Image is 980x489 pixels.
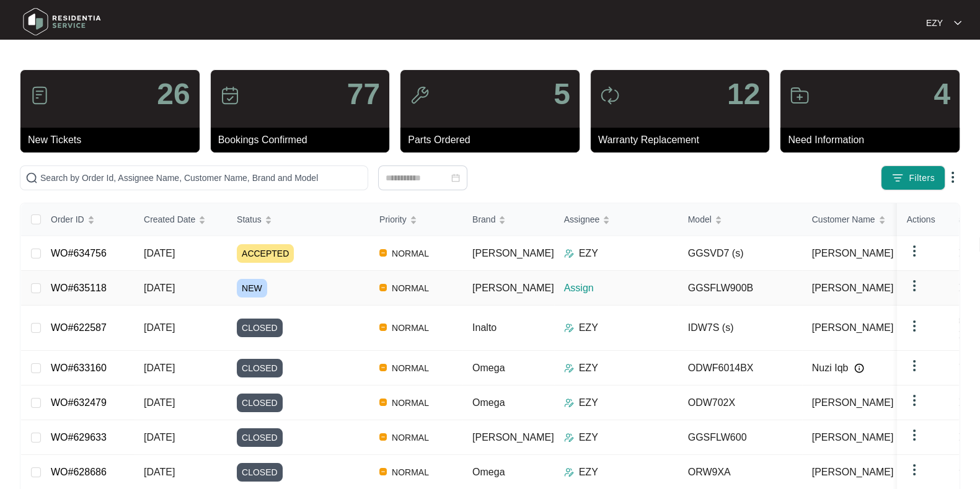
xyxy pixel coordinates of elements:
span: CLOSED [237,359,283,377]
img: Vercel Logo [379,324,387,331]
p: 5 [554,79,570,109]
img: Info icon [854,363,864,373]
img: icon [790,86,810,105]
span: [PERSON_NAME] [472,248,554,258]
p: New Tickets [28,133,200,148]
p: EZY [579,395,598,410]
p: 26 [157,79,190,109]
span: NORMAL [387,430,434,445]
img: icon [600,86,620,105]
p: 4 [934,79,950,109]
p: Bookings Confirmed [218,133,390,148]
span: [PERSON_NAME] [812,281,894,296]
img: filter icon [891,172,904,184]
span: Inalto [472,322,497,333]
span: [PERSON_NAME] [812,465,894,480]
td: GGSVD7 (s) [678,236,802,271]
span: [PERSON_NAME] [472,432,554,443]
p: Warranty Replacement [598,133,770,148]
p: Assign [564,281,678,296]
span: [DATE] [144,283,175,293]
p: EZY [579,246,598,261]
img: dropdown arrow [907,428,922,443]
span: NORMAL [387,361,434,376]
span: CLOSED [237,463,283,482]
img: Assigner Icon [564,249,574,258]
span: [PERSON_NAME] [472,283,554,293]
input: Search by Order Id, Assignee Name, Customer Name, Brand and Model [40,171,363,185]
img: dropdown arrow [907,319,922,333]
img: dropdown arrow [907,278,922,293]
span: NORMAL [387,395,434,410]
span: NORMAL [387,246,434,261]
th: Priority [369,203,462,236]
td: GGSFLW900B [678,271,802,306]
td: ODWF6014BX [678,351,802,385]
span: [PERSON_NAME] [812,430,894,445]
p: EZY [579,320,598,335]
p: 12 [727,79,760,109]
img: Assigner Icon [564,398,574,408]
span: ACCEPTED [237,244,294,263]
img: Assigner Icon [564,323,574,333]
a: WO#629633 [51,432,107,443]
p: EZY [926,17,943,29]
th: Actions [897,203,959,236]
span: Omega [472,363,505,373]
span: [DATE] [144,322,175,333]
span: Nuzi Iqb [812,361,849,376]
img: dropdown arrow [945,170,960,185]
p: EZY [579,465,598,480]
span: [PERSON_NAME] [812,246,894,261]
th: Created Date [134,203,227,236]
span: CLOSED [237,319,283,337]
a: WO#633160 [51,363,107,373]
span: Omega [472,467,505,477]
td: ODW702X [678,385,802,420]
span: [DATE] [144,248,175,258]
span: [DATE] [144,363,175,373]
img: Assigner Icon [564,467,574,477]
img: dropdown arrow [954,20,961,26]
span: NEW [237,279,267,297]
span: Created Date [144,213,195,226]
img: residentia service logo [19,3,105,40]
th: Status [227,203,369,236]
span: [DATE] [144,397,175,408]
button: filter iconFilters [881,165,945,190]
span: Customer Name [812,213,875,226]
p: EZY [579,430,598,445]
th: Model [678,203,802,236]
th: Order ID [41,203,134,236]
span: CLOSED [237,394,283,412]
img: dropdown arrow [907,462,922,477]
img: icon [220,86,240,105]
img: Vercel Logo [379,433,387,441]
span: NORMAL [387,281,434,296]
span: Filters [909,172,935,185]
img: Vercel Logo [379,399,387,406]
span: CLOSED [237,428,283,447]
span: NORMAL [387,465,434,480]
span: Brand [472,213,495,226]
td: GGSFLW600 [678,420,802,455]
img: Vercel Logo [379,364,387,371]
img: icon [30,86,50,105]
p: Need Information [788,133,960,148]
a: WO#632479 [51,397,107,408]
span: Omega [472,397,505,408]
span: [DATE] [144,432,175,443]
a: WO#622587 [51,322,107,333]
img: Vercel Logo [379,468,387,475]
a: WO#635118 [51,283,107,293]
span: [PERSON_NAME] [812,395,894,410]
span: Order ID [51,213,84,226]
img: Assigner Icon [564,433,574,443]
span: Status [237,213,262,226]
th: Customer Name [802,203,926,236]
a: WO#628686 [51,467,107,477]
th: Assignee [554,203,678,236]
span: Priority [379,213,407,226]
img: search-icon [25,172,38,184]
img: dropdown arrow [907,358,922,373]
